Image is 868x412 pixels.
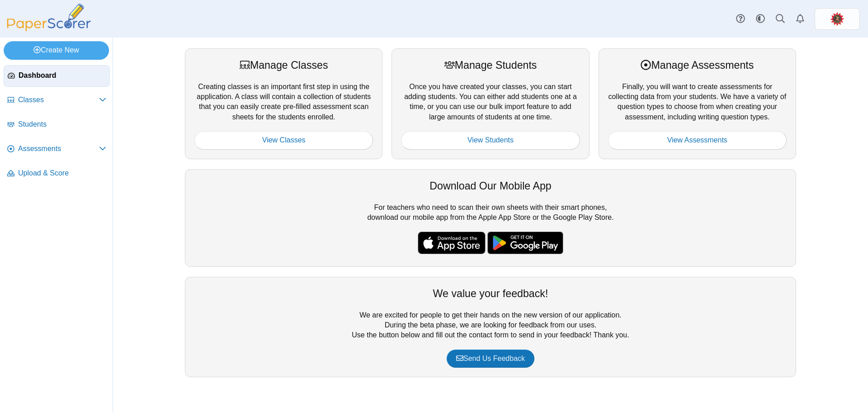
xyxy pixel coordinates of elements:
[4,25,94,33] a: PaperScorer
[401,58,580,72] div: Manage Students
[830,12,844,26] span: Kyle Kleiman
[4,41,109,59] a: Create New
[194,131,373,149] a: View Classes
[447,350,534,368] a: Send Us Feedback
[18,95,99,105] span: Classes
[4,4,94,31] img: PaperScorer
[4,114,110,136] a: Students
[185,277,796,377] div: We are excited for people to get their hands on the new version of our application. During the be...
[194,179,787,193] div: Download Our Mobile App
[185,169,796,267] div: For teachers who need to scan their own sheets with their smart phones, download our mobile app f...
[608,131,787,149] a: View Assessments
[790,9,810,29] a: Alerts
[456,355,525,362] span: Send Us Feedback
[18,119,106,129] span: Students
[18,144,99,154] span: Assessments
[599,48,796,159] div: Finally, you will want to create assessments for collecting data from your students. We have a va...
[401,131,580,149] a: View Students
[815,8,860,30] a: ps.BdVRPPpVVw2VGlwN
[4,65,110,87] a: Dashboard
[830,12,844,26] img: ps.BdVRPPpVVw2VGlwN
[487,232,563,254] img: google-play-badge.png
[194,286,787,301] div: We value your feedback!
[185,48,382,159] div: Creating classes is an important first step in using the application. A class will contain a coll...
[18,168,106,178] span: Upload & Score
[392,48,589,159] div: Once you have created your classes, you can start adding students. You can either add students on...
[4,90,110,111] a: Classes
[194,58,373,72] div: Manage Classes
[19,71,106,81] span: Dashboard
[4,138,110,160] a: Assessments
[4,163,110,185] a: Upload & Score
[418,232,486,254] img: apple-store-badge.svg
[608,58,787,72] div: Manage Assessments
